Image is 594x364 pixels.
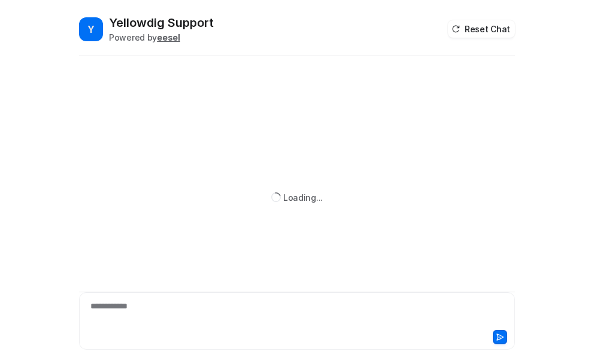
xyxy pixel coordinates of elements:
button: Reset Chat [448,20,515,38]
div: Loading... [283,191,323,204]
b: eesel [157,32,180,42]
h2: Yellowdig Support [109,14,214,31]
span: Y [79,17,103,41]
div: Powered by [109,31,214,44]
